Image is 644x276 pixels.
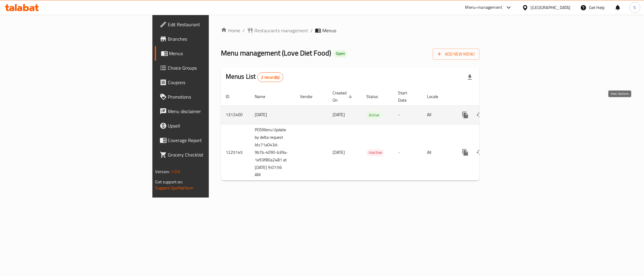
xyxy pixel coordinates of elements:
[221,27,480,34] nav: breadcrumb
[531,4,571,11] div: [GEOGRAPHIC_DATA]
[398,89,415,104] span: Start Date
[155,46,260,61] a: Menus
[433,49,480,60] button: Add New Menu
[333,111,345,119] span: [DATE]
[155,184,194,192] a: Support.OpsPlatform
[333,148,345,156] span: [DATE]
[250,106,295,124] td: [DATE]
[168,122,255,129] span: Upsell
[366,111,382,119] div: Active
[168,21,255,28] span: Edit Restaurant
[311,27,313,34] li: /
[322,27,336,34] span: Menus
[473,108,487,122] button: Change Status
[155,75,260,90] a: Coupons
[155,133,260,148] a: Coverage Report
[171,168,180,176] span: 1.0.0
[221,87,521,181] table: enhanced table
[155,178,183,186] span: Get support on:
[366,112,382,119] span: Active
[254,27,308,34] span: Restaurants management
[155,61,260,75] a: Choice Groups
[155,90,260,104] a: Promotions
[257,72,284,82] div: Total records count
[155,104,260,119] a: Menu disclaimer
[221,46,331,60] span: Menu management ( Love Diet Food )
[226,93,237,100] span: ID
[258,75,283,80] span: 2 record(s)
[155,119,260,133] a: Upsell
[453,87,521,106] th: Actions
[333,50,347,57] div: Open
[155,148,260,162] a: Grocery Checklist
[422,106,453,124] td: All
[155,17,260,32] a: Edit Restaurant
[393,124,422,181] td: -
[366,93,386,100] span: Status
[465,4,502,11] div: Menu-management
[333,89,354,104] span: Created On
[366,149,384,156] div: Inactive
[168,35,255,43] span: Branches
[255,93,273,100] span: Name
[438,50,475,58] span: Add New Menu
[168,108,255,115] span: Menu disclaimer
[427,93,446,100] span: Locale
[463,70,477,84] div: Export file
[247,27,308,34] a: Restaurants management
[155,168,170,176] span: Version:
[393,106,422,124] td: -
[168,64,255,71] span: Choice Groups
[226,72,283,82] h2: Menus List
[168,151,255,158] span: Grocery Checklist
[366,149,384,156] span: Inactive
[333,51,347,56] span: Open
[634,4,636,11] span: S
[168,93,255,100] span: Promotions
[458,145,473,160] button: more
[155,32,260,46] a: Branches
[168,79,255,86] span: Coupons
[250,124,295,181] td: POSMenu Update by delta request Id:c71a043d-9b7b-4090-b39a-1e93f80a2481 at [DATE] 9:07:56 AM
[422,124,453,181] td: All
[168,137,255,144] span: Coverage Report
[473,145,487,160] button: Change Status
[300,93,320,100] span: Vendor
[458,108,473,122] button: more
[169,50,255,57] span: Menus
